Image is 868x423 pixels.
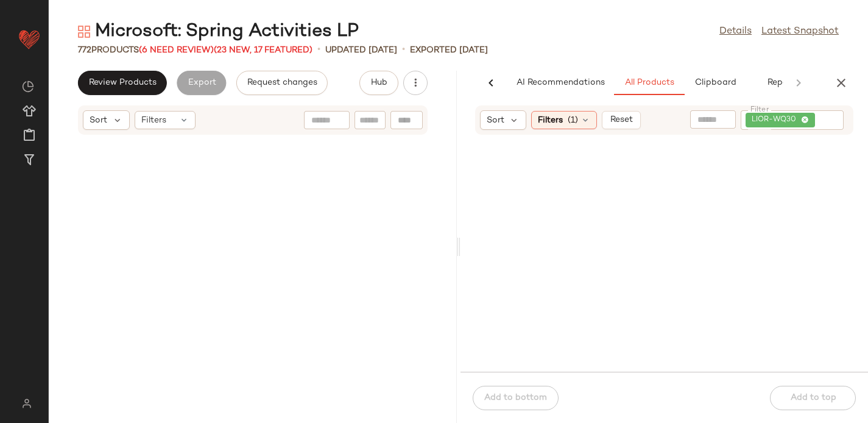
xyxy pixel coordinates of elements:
[538,114,563,127] span: Filters
[719,24,752,39] a: Details
[247,78,317,88] span: Request changes
[694,78,736,88] span: Clipboard
[752,115,801,126] span: LIOR-WQ30
[410,44,488,57] p: Exported [DATE]
[766,78,794,88] span: Report
[15,399,38,408] img: svg%3e
[610,115,633,125] span: Reset
[370,78,387,88] span: Hub
[325,44,397,57] p: updated [DATE]
[214,46,312,55] span: (23 New, 17 Featured)
[78,71,167,95] button: Review Products
[78,26,90,38] img: svg%3e
[22,80,34,93] img: svg%3e
[236,71,328,95] button: Request changes
[17,27,41,51] img: heart_red.DM2ytmEG.svg
[141,114,166,127] span: Filters
[624,78,674,88] span: All Products
[402,43,405,57] span: •
[90,114,107,127] span: Sort
[487,114,504,127] span: Sort
[602,111,641,129] button: Reset
[515,78,604,88] span: AI Recommendations
[317,43,320,57] span: •
[78,20,359,44] div: Microsoft: Spring Activities LP
[761,24,839,39] a: Latest Snapshot
[78,46,91,55] span: 772
[568,114,578,127] span: (1)
[139,46,214,55] span: (6 Need Review)
[88,78,157,88] span: Review Products
[359,71,398,95] button: Hub
[78,44,312,57] div: Products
